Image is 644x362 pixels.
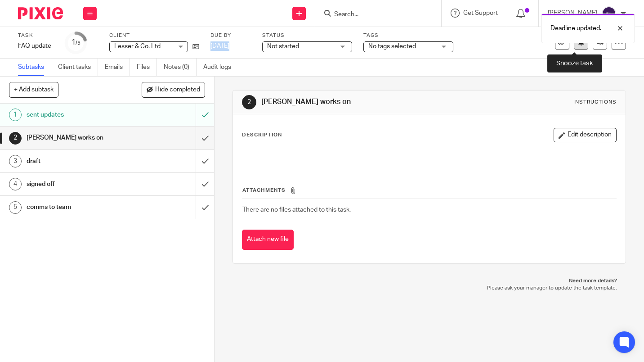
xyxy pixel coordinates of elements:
span: [DATE] [210,43,229,49]
img: Pixie [18,7,63,19]
label: Client [109,32,199,39]
div: 1 [9,109,22,121]
label: Status [262,32,352,39]
div: 2 [242,95,256,109]
label: Due by [210,32,251,39]
h1: sent updates [27,108,134,122]
img: svg%3E [602,6,616,21]
span: Attachments [242,188,286,193]
a: Emails [105,59,130,76]
a: Subtasks [18,59,51,76]
div: 5 [9,201,22,214]
small: /5 [76,41,80,45]
h1: [PERSON_NAME] works on [261,97,449,107]
h1: signed off [27,177,134,191]
span: No tags selected [368,43,416,50]
div: 1 [72,37,80,48]
a: Client tasks [58,59,98,76]
div: 3 [9,155,22,167]
p: Please ask your manager to update the task template. [241,285,617,292]
span: Lesser & Co. Ltd [114,43,161,50]
span: Not started [267,43,299,50]
h1: [PERSON_NAME] works on [27,131,134,145]
p: Deadline updated. [550,24,601,33]
h1: comms to team [27,200,134,214]
label: Task [18,32,54,39]
p: Need more details? [241,277,617,285]
div: FAQ update [18,41,54,50]
span: There are no files attached to this task. [242,207,351,213]
button: Edit description [554,128,617,142]
h1: draft [27,154,134,168]
a: Files [137,59,157,76]
div: Instructions [573,99,617,106]
button: Attach new file [242,230,294,250]
a: Notes (0) [164,59,197,76]
p: Description [242,131,282,139]
a: Audit logs [203,59,238,76]
div: 2 [9,132,22,145]
button: Hide completed [142,82,205,97]
span: Hide completed [155,86,200,94]
button: + Add subtask [9,82,58,97]
div: 4 [9,178,22,190]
